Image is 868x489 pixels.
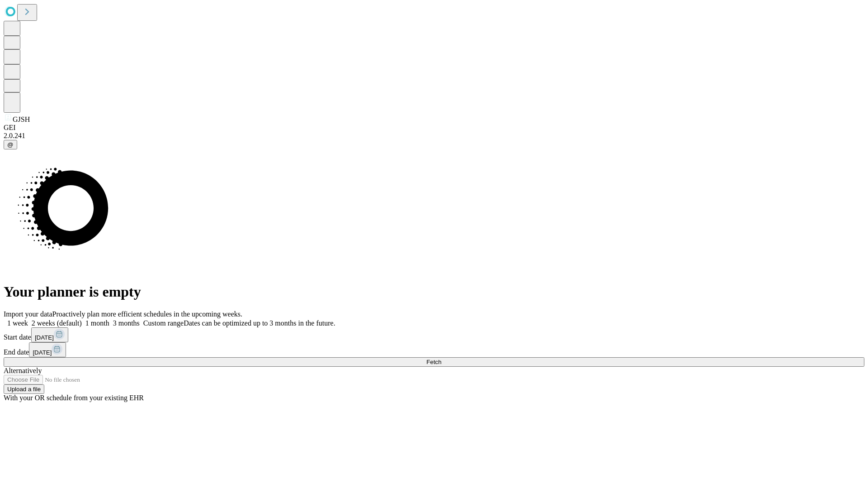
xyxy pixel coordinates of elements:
span: Alternatively [4,367,42,374]
button: [DATE] [29,342,66,357]
span: 2 weeks (default) [32,319,82,327]
span: Custom range [143,319,184,327]
span: With your OR schedule from your existing EHR [4,394,144,402]
span: [DATE] [33,349,52,356]
button: Upload a file [4,384,44,394]
button: [DATE] [31,327,68,342]
div: GEI [4,124,864,132]
span: Import your data [4,310,52,318]
div: End date [4,342,864,357]
span: 1 month [85,319,109,327]
span: 1 week [7,319,28,327]
span: GJSH [13,115,30,123]
button: Fetch [4,357,864,367]
div: 2.0.241 [4,132,864,140]
span: [DATE] [35,334,54,341]
h1: Your planner is empty [4,283,864,300]
div: Start date [4,327,864,342]
span: Fetch [426,359,441,365]
span: Dates can be optimized up to 3 months in the future. [184,319,335,327]
span: @ [7,141,14,148]
span: 3 months [113,319,140,327]
button: @ [4,140,17,149]
span: Proactively plan more efficient schedules in the upcoming weeks. [52,310,242,318]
